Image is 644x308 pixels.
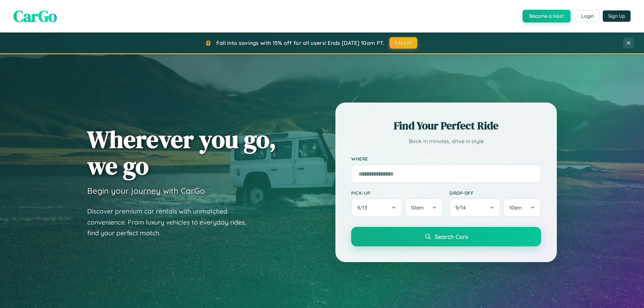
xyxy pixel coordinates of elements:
[389,37,418,49] button: FALL15
[351,156,541,162] label: Where
[455,204,469,211] span: 9 / 14
[411,204,424,211] span: 10am
[509,204,522,211] span: 10am
[87,206,255,239] p: Discover premium car rentals with unmatched convenience. From luxury vehicles to everyday rides, ...
[435,233,468,240] span: Search Cars
[87,186,205,196] h3: Begin your journey with CarGo
[449,190,541,196] label: Drop-off
[449,198,500,217] button: 9/14
[523,10,571,22] button: Become a Host
[216,40,384,46] span: Fall into savings with 15% off for all users! Ends [DATE] 10am PT.
[13,5,57,27] span: CarGo
[405,198,443,217] button: 10am
[87,126,276,179] h1: Wherever you go, we go
[351,190,443,196] label: Pick-up
[351,136,541,146] p: Book in minutes, drive in style
[603,10,631,22] button: Sign Up
[357,204,371,211] span: 9 / 13
[351,227,541,246] button: Search Cars
[351,118,541,133] h2: Find Your Perfect Ride
[576,10,599,22] button: Login
[503,198,541,217] button: 10am
[351,198,402,217] button: 9/13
